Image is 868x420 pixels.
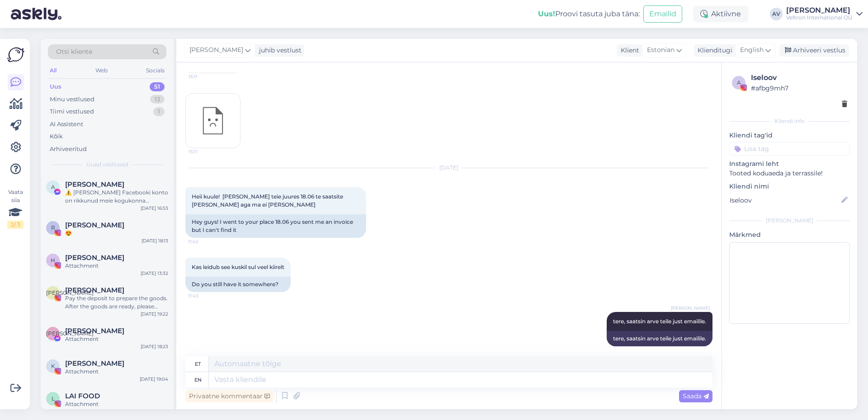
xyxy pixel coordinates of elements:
[65,229,168,237] div: 😍
[729,169,850,178] p: Tooted koduaeda ja terrassile!
[65,400,168,408] div: Attachment
[7,46,24,63] img: Askly Logo
[46,289,94,296] span: [PERSON_NAME]
[538,9,640,19] div: Proovi tasuta juba täna:
[141,343,168,350] div: [DATE] 18:23
[729,142,850,156] input: Lisa tag
[751,83,847,93] div: # afbg9mh7
[65,180,124,189] span: Abraham Fernando
[786,7,853,14] div: [PERSON_NAME]
[729,117,850,125] div: Kliendi info
[729,182,850,191] p: Kliendi nimi
[643,5,682,23] button: Emailid
[729,230,850,240] p: Märkmed
[46,330,94,337] span: [PERSON_NAME]
[150,82,165,91] div: 51
[65,286,124,294] span: 赵歆茜
[65,262,168,270] div: Attachment
[144,65,166,76] div: Socials
[51,257,55,264] span: H
[50,145,87,154] div: Arhiveeritud
[192,264,284,270] span: Kas leidub see kuskil sul veel kiirelt
[255,46,302,55] div: juhib vestlust
[86,160,128,169] span: Uued vestlused
[65,359,124,368] span: Kristin Kerro
[51,363,55,369] span: K
[647,45,675,55] span: Estonian
[65,189,168,205] div: ⚠️ [PERSON_NAME] Facebooki konto on rikkunud meie kogukonna standardeid. Meie süsteem on saanud p...
[142,408,168,415] div: [DATE] 19:17
[729,131,850,140] p: Kliendi tag'id
[770,8,783,20] div: AV
[613,318,706,325] span: tere, saatsin arve teile just emailile.
[7,188,24,229] div: Vaata siia
[65,368,168,376] div: Attachment
[56,47,92,57] span: Otsi kliente
[194,372,202,387] div: en
[751,72,847,83] div: Iseloov
[153,107,165,116] div: 1
[607,331,712,346] div: tere, saatsin arve teile just emailile.
[50,95,94,104] div: Minu vestlused
[189,73,222,80] span: 15:11
[779,44,849,57] div: Arhiveeri vestlus
[694,46,732,55] div: Klienditugi
[729,217,850,225] div: [PERSON_NAME]
[50,107,94,116] div: Tiimi vestlused
[51,224,55,231] span: R
[50,132,63,141] div: Kõik
[185,390,274,402] div: Privaatne kommentaar
[150,95,165,104] div: 13
[65,392,100,400] span: LAI FOOD
[185,164,712,172] div: [DATE]
[94,65,109,76] div: Web
[617,46,639,55] div: Klient
[51,184,55,190] span: A
[676,347,710,354] span: 12:18
[141,270,168,277] div: [DATE] 13:32
[693,6,748,22] div: Aktiivne
[140,376,168,382] div: [DATE] 19:04
[185,277,291,292] div: Do you still have it somewhere?
[141,205,168,212] div: [DATE] 16:53
[65,254,124,262] span: Hanno Tank
[65,335,168,343] div: Attachment
[52,395,55,402] span: L
[65,221,124,229] span: Rait Kristal
[50,120,83,129] div: AI Assistent
[188,293,222,299] span: 11:43
[671,305,710,311] span: [PERSON_NAME]
[189,45,243,55] span: [PERSON_NAME]
[737,79,741,86] span: a
[192,193,344,208] span: Heii kuule! [PERSON_NAME] teie juures 18.06 te saatsite [PERSON_NAME] aga ma ei [PERSON_NAME]
[786,7,863,21] a: [PERSON_NAME]Veltron International OÜ
[48,65,58,76] div: All
[189,148,222,155] span: 15:11
[142,237,168,244] div: [DATE] 18:13
[683,392,709,400] span: Saada
[538,9,555,18] b: Uus!
[729,159,850,169] p: Instagrami leht
[50,82,61,91] div: Uus
[740,45,764,55] span: English
[7,221,24,229] div: 2 / 3
[188,238,222,245] span: 11:42
[185,214,366,238] div: Hey guys! I went to your place 18.06 you sent me an invoice but I can't find it
[65,327,124,335] span: Анатолій Сергієнко
[141,311,168,317] div: [DATE] 19:22
[786,14,853,21] div: Veltron International OÜ
[730,195,840,205] input: Lisa nimi
[65,294,168,311] div: Pay the deposit to prepare the goods. After the goods are ready, please inspect them and confirm ...
[195,356,201,372] div: et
